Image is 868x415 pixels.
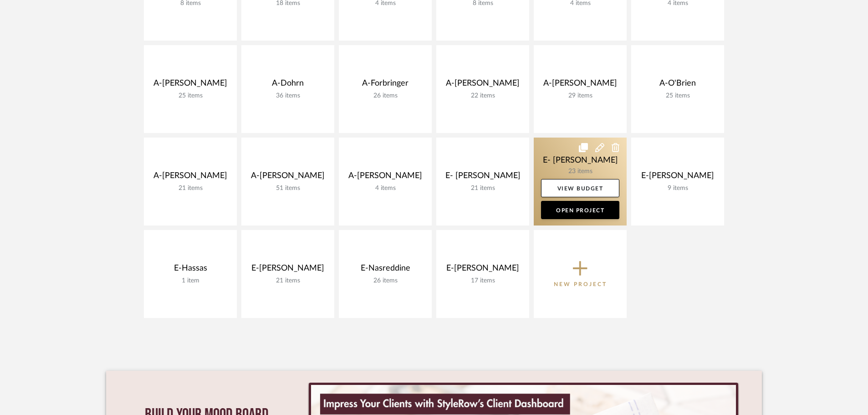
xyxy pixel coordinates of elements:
div: E-Nasreddine [346,263,424,277]
div: E- [PERSON_NAME] [444,171,522,184]
div: A-[PERSON_NAME] [151,171,230,184]
div: A-[PERSON_NAME] [444,78,522,92]
a: Open Project [541,201,619,219]
div: A-[PERSON_NAME] [346,171,424,184]
div: 22 items [444,92,522,100]
div: E-Hassas [151,263,230,277]
div: 26 items [346,277,424,285]
div: 21 items [444,184,522,192]
div: A-[PERSON_NAME] [541,78,619,92]
p: New Project [554,280,607,289]
div: A-[PERSON_NAME] [249,171,327,184]
div: E-[PERSON_NAME] [249,263,327,277]
div: 17 items [444,277,522,285]
div: 26 items [346,92,424,100]
div: E-[PERSON_NAME] [638,171,717,184]
div: A-Forbringer [346,78,424,92]
div: E-[PERSON_NAME] [444,263,522,277]
div: 25 items [638,92,717,100]
div: 51 items [249,184,327,192]
div: 21 items [249,277,327,285]
button: New Project [534,230,627,318]
div: A-[PERSON_NAME] [151,78,230,92]
div: A-Dohrn [249,78,327,92]
div: 29 items [541,92,619,100]
div: 9 items [638,184,717,192]
div: 1 item [151,277,230,285]
div: 4 items [346,184,424,192]
div: 21 items [151,184,230,192]
a: View Budget [541,179,619,197]
div: 36 items [249,92,327,100]
div: 25 items [151,92,230,100]
div: A-O'Brien [638,78,717,92]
